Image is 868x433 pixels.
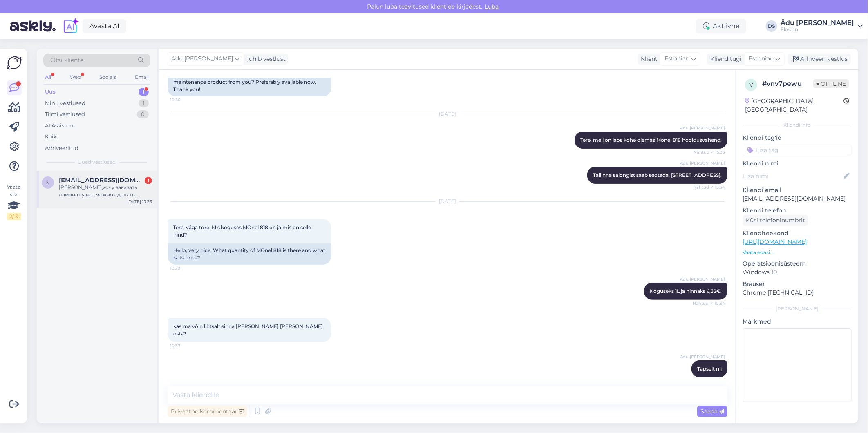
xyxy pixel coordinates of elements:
[762,79,813,89] div: # vnv7pewu
[743,238,807,246] a: [URL][DOMAIN_NAME]
[696,19,746,33] div: Aktiivne
[743,134,852,142] p: Kliendi tag'id
[680,276,725,282] span: Ädu [PERSON_NAME]
[45,88,56,96] div: Uus
[707,55,742,63] div: Klienditugi
[694,378,725,384] span: 11:05
[743,229,852,238] p: Klienditeekond
[743,249,852,256] p: Vaata edasi ...
[168,406,247,417] div: Privaatne kommentaar
[593,172,722,178] span: Tallinna salongist saab seotada, [STREET_ADDRESS].
[680,125,725,131] span: Ädu [PERSON_NAME]
[743,159,852,168] p: Kliendi nimi
[743,317,852,326] p: Märkmed
[7,213,21,220] div: 2 / 3
[749,82,753,88] span: v
[47,179,49,185] span: s
[580,137,722,143] span: Tere, meil on laos kohe olemas Monel 818 hooldusvahend.
[45,99,85,107] div: Minu vestlused
[83,19,126,33] a: Avasta AI
[743,172,842,181] input: Lisa nimi
[680,354,725,360] span: Ädu [PERSON_NAME]
[43,72,53,83] div: All
[127,199,152,205] div: [DATE] 13:33
[743,288,852,297] p: Chrome [TECHNICAL_ID]
[51,56,83,65] span: Otsi kliente
[168,68,331,96] div: Hello, would it be possible to buy Forbo Monel linoleum maintenance product from you? Preferably ...
[693,300,725,306] span: Nähtud ✓ 10:34
[133,72,150,83] div: Email
[697,366,722,372] span: Täpselt nii
[638,55,658,63] div: Klient
[45,110,85,118] div: Tiimi vestlused
[745,97,843,114] div: [GEOGRAPHIC_DATA], [GEOGRAPHIC_DATA]
[781,20,863,33] a: Ädu [PERSON_NAME]Floorin
[170,343,201,349] span: 10:37
[743,121,852,129] div: Kliendi info
[781,20,854,26] div: Ädu [PERSON_NAME]
[59,176,144,184] span: sensess@bk.ru
[813,79,849,88] span: Offline
[168,243,331,265] div: Hello, very nice. What quantity of MOnel 818 is there and what is its price?
[743,206,852,215] p: Kliendi telefon
[700,408,724,415] span: Saada
[7,55,22,71] img: Askly Logo
[743,194,852,203] p: [EMAIL_ADDRESS][DOMAIN_NAME]
[173,323,324,337] span: kas ma võin lihtsalt sinna [PERSON_NAME] [PERSON_NAME] osta?
[78,158,116,166] span: Uued vestlused
[743,305,852,312] div: [PERSON_NAME]
[788,54,851,65] div: Arhiveeri vestlus
[743,280,852,288] p: Brauser
[98,72,118,83] div: Socials
[693,184,725,190] span: Nähtud ✓ 15:34
[62,18,79,35] img: explore-ai
[749,54,774,63] span: Estonian
[664,54,689,63] span: Estonian
[7,183,21,220] div: Vaata siia
[137,110,149,118] div: 0
[145,177,152,184] div: 1
[743,259,852,268] p: Operatsioonisüsteem
[680,160,725,166] span: Ädu [PERSON_NAME]
[59,184,152,199] div: [PERSON_NAME],хочу заказать ламинат у вас,можно сделать предоплату,а остальное наличкой?
[650,288,722,294] span: Koguseks 1L ja hinnaks 6,32€.
[45,122,75,130] div: AI Assistent
[743,215,808,226] div: Küsi telefoninumbrit
[45,144,78,152] div: Arhiveeritud
[743,144,852,156] input: Lisa tag
[168,110,727,118] div: [DATE]
[173,224,312,238] span: Tere, väga tore. Mis koguses MOnel 818 on ja mis on selle hind?
[168,198,727,205] div: [DATE]
[170,97,201,103] span: 10:50
[781,26,854,33] div: Floorin
[139,88,149,96] div: 1
[139,99,149,107] div: 1
[743,268,852,277] p: Windows 10
[766,20,777,32] div: DS
[743,186,852,194] p: Kliendi email
[45,133,57,141] div: Kõik
[170,265,201,271] span: 10:29
[244,55,286,63] div: juhib vestlust
[694,149,725,155] span: Nähtud ✓ 15:33
[171,54,233,63] span: Ädu [PERSON_NAME]
[482,3,501,10] span: Luba
[68,72,83,83] div: Web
